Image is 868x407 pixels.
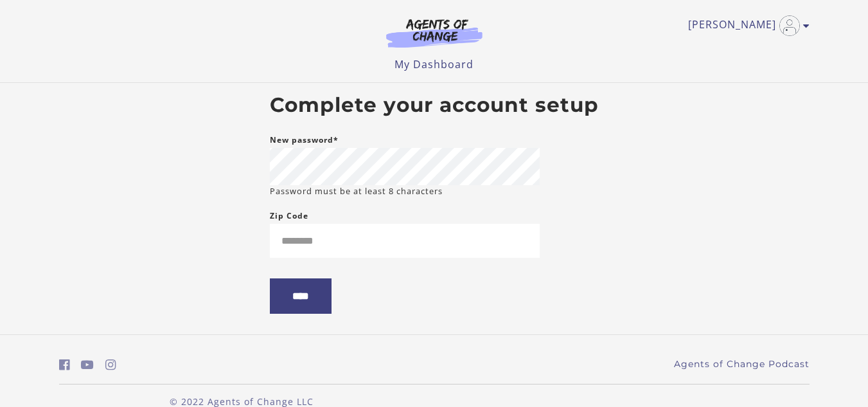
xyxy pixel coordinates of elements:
h2: Complete your account setup [270,93,599,118]
a: Agents of Change Podcast [674,357,810,371]
small: Password must be at least 8 characters [270,185,443,197]
i: https://www.instagram.com/agentsofchangeprep/ (Open in a new window) [105,359,116,371]
a: https://www.youtube.com/c/AgentsofChangeTestPrepbyMeaganMitchell (Open in a new window) [81,356,94,374]
img: Agents of Change Logo [373,18,496,48]
a: https://www.facebook.com/groups/aswbtestprep (Open in a new window) [59,356,70,374]
label: New password* [270,132,339,148]
a: https://www.instagram.com/agentsofchangeprep/ (Open in a new window) [105,356,116,374]
a: My Dashboard [394,57,474,71]
i: https://www.facebook.com/groups/aswbtestprep (Open in a new window) [59,359,70,371]
label: Zip Code [270,208,308,224]
a: Toggle menu [688,15,803,36]
i: https://www.youtube.com/c/AgentsofChangeTestPrepbyMeaganMitchell (Open in a new window) [81,359,94,371]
